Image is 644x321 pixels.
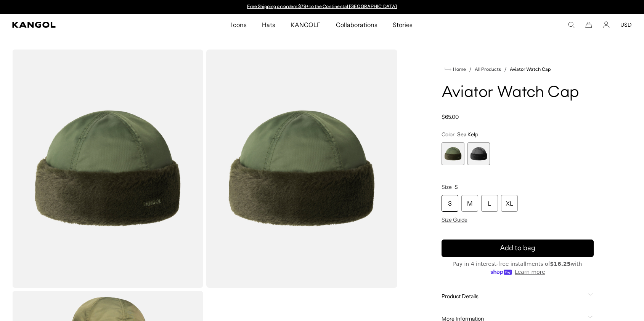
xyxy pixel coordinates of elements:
[12,50,203,288] img: color-sea-kelp
[442,113,459,120] span: $65.00
[12,22,153,28] a: Kangol
[442,195,458,212] div: S
[510,67,550,72] a: Aviator Watch Cap
[481,195,498,212] div: L
[393,14,413,36] span: Stories
[442,85,594,101] h1: Aviator Watch Cap
[466,65,472,74] li: /
[501,195,518,212] div: XL
[568,21,575,28] summary: Search here
[247,3,397,9] a: Free Shipping on orders $79+ to the Continental [GEOGRAPHIC_DATA]
[291,14,321,36] span: KANGOLF
[283,14,328,36] a: KANGOLF
[442,142,464,165] div: 1 of 2
[336,14,377,36] span: Collaborations
[500,243,535,253] span: Add to bag
[244,4,401,10] div: Announcement
[501,65,507,74] li: /
[442,240,594,257] button: Add to bag
[223,14,254,36] a: Icons
[467,142,490,165] div: 2 of 2
[244,4,401,10] div: 1 of 2
[254,14,283,36] a: Hats
[442,184,452,190] span: Size
[206,50,397,288] img: color-sea-kelp
[442,131,454,138] span: Color
[457,131,478,138] span: Sea Kelp
[231,14,246,36] span: Icons
[475,67,501,72] a: All Products
[585,21,592,28] button: Cart
[620,21,632,28] button: USD
[467,142,490,165] label: Black
[442,142,464,165] label: Sea Kelp
[442,65,594,74] nav: breadcrumbs
[244,4,401,10] slideshow-component: Announcement bar
[442,293,585,300] span: Product Details
[328,14,385,36] a: Collaborations
[461,195,478,212] div: M
[445,66,466,73] a: Home
[454,184,458,190] span: S
[451,67,466,72] span: Home
[442,216,467,223] span: Size Guide
[385,14,420,36] a: Stories
[603,21,610,28] a: Account
[262,14,275,36] span: Hats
